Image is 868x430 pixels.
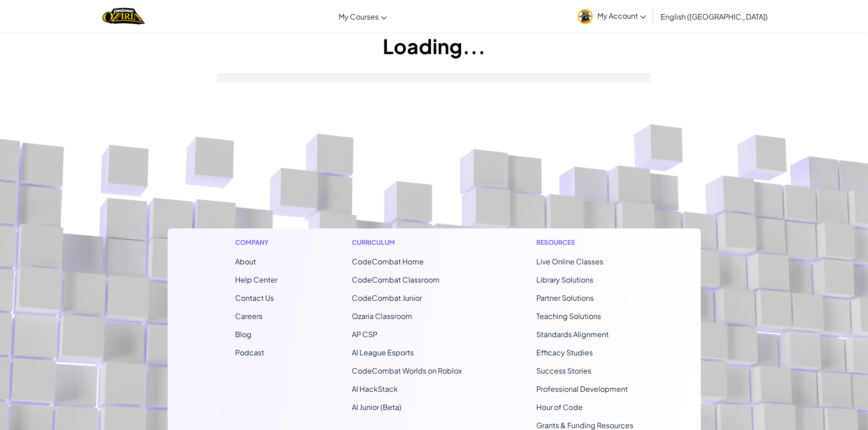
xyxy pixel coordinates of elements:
[536,257,603,266] a: Live Online Classes
[235,293,274,303] span: Contact Us
[235,348,264,357] a: Podcast
[352,366,462,375] a: CodeCombat Worlds on Roblox
[352,402,401,412] a: AI Junior (Beta)
[352,311,412,321] a: Ozaria Classroom
[661,12,768,21] span: English ([GEOGRAPHIC_DATA])
[352,275,440,284] a: CodeCombat Classroom
[536,329,609,339] a: Standards Alignment
[578,9,593,24] img: avatar
[536,384,628,394] a: Professional Development
[536,348,593,357] a: Efficacy Studies
[235,311,262,321] a: Careers
[103,7,145,25] img: Home
[352,238,462,247] h1: Curriculum
[597,11,646,20] span: My Account
[573,2,651,30] a: My Account
[536,293,594,303] a: Partner Solutions
[235,257,256,266] a: About
[235,329,252,339] a: Blog
[235,238,277,247] h1: Company
[352,293,422,303] a: CodeCombat Junior
[352,384,398,394] a: AI HackStack
[352,257,424,266] span: CodeCombat Home
[352,329,377,339] a: AP CSP
[352,348,414,357] a: AI League Esports
[339,12,379,21] span: My Courses
[536,402,583,412] a: Hour of Code
[103,7,145,25] a: Ozaria by CodeCombat logo
[536,311,601,321] a: Teaching Solutions
[334,4,391,29] a: My Courses
[656,4,772,29] a: English ([GEOGRAPHIC_DATA])
[536,420,633,430] a: Grants & Funding Resources
[536,238,633,247] h1: Resources
[235,275,277,284] a: Help Center
[536,275,593,284] a: Library Solutions
[536,366,591,375] a: Success Stories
